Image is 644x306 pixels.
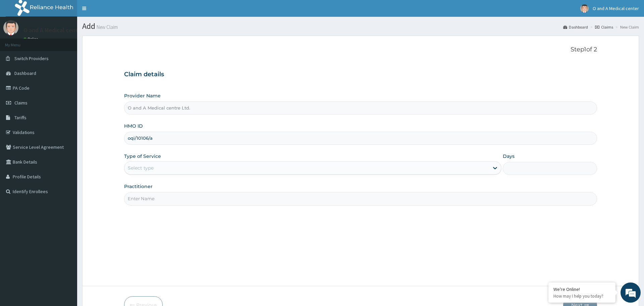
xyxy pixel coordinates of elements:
[23,27,84,33] p: O and A Medical center
[580,4,589,13] img: User Image
[503,153,515,160] label: Days
[124,153,161,160] label: Type of Service
[124,46,597,53] p: Step 1 of 2
[124,92,161,99] label: Provider Name
[614,24,639,30] li: New Claim
[553,286,610,292] div: We're Online!
[124,183,153,190] label: Practitioner
[95,25,118,30] small: New Claim
[82,22,639,31] h1: Add
[14,100,28,106] span: Claims
[14,70,36,76] span: Dashboard
[124,192,597,205] input: Enter Name
[593,5,639,11] span: O and A Medical center
[595,24,613,30] a: Claims
[23,37,40,41] a: Online
[124,132,597,145] input: Enter HMO ID
[124,123,143,129] label: HMO ID
[3,20,18,35] img: User Image
[553,293,610,299] p: How may I help you today?
[563,24,588,30] a: Dashboard
[14,55,49,61] span: Switch Providers
[14,115,26,121] span: Tariffs
[128,165,154,171] div: Select type
[124,71,597,78] h3: Claim details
